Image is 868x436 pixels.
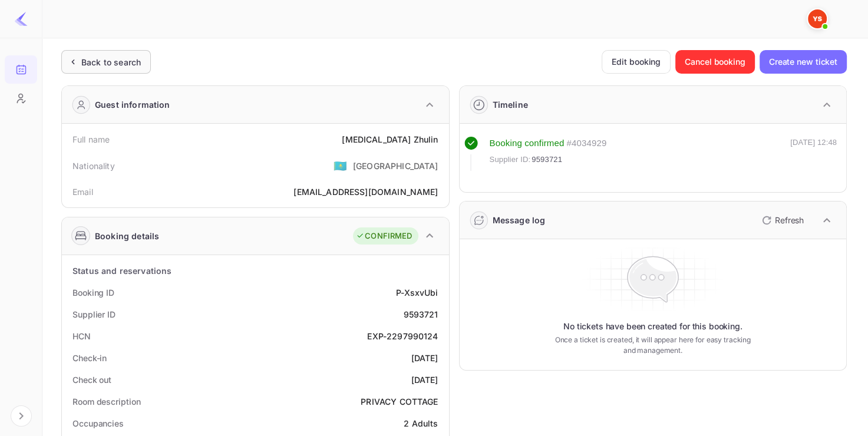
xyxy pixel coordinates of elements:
[72,286,114,299] div: Booking ID
[367,330,438,342] div: EXP-2297990124
[353,160,438,172] div: [GEOGRAPHIC_DATA]
[72,160,115,172] div: Nationality
[675,50,755,74] button: Cancel booking
[549,335,757,356] p: Once a ticket is created, it will appear here for easy tracking and management.
[72,265,171,277] div: Status and reservations
[72,330,91,342] div: HCN
[72,352,107,364] div: Check-in
[602,50,671,74] button: Edit booking
[566,137,606,150] div: # 4034929
[11,405,32,427] button: Expand navigation
[411,352,438,364] div: [DATE]
[490,137,565,150] div: Booking confirmed
[356,230,412,242] div: CONFIRMED
[72,417,124,430] div: Occupancies
[72,374,111,386] div: Check out
[411,374,438,386] div: [DATE]
[493,214,546,226] div: Message log
[72,133,110,146] div: Full name
[81,56,141,68] div: Back to search
[95,98,170,111] div: Guest information
[404,417,438,430] div: 2 Adults
[790,137,837,171] div: [DATE] 12:48
[490,154,531,166] span: Supplier ID:
[493,98,528,111] div: Timeline
[532,154,562,166] span: 9593721
[72,308,115,321] div: Supplier ID
[808,9,827,28] img: Yandex Support
[14,12,28,26] img: LiteAPI
[5,84,37,111] a: Customers
[72,186,93,198] div: Email
[563,321,742,332] p: No tickets have been created for this booking.
[755,211,808,230] button: Refresh
[5,55,37,82] a: Bookings
[95,230,159,242] div: Booking details
[72,395,140,408] div: Room description
[403,308,438,321] div: 9593721
[334,155,347,176] span: United States
[775,214,804,226] p: Refresh
[293,186,438,198] div: [EMAIL_ADDRESS][DOMAIN_NAME]
[361,395,438,408] div: PRIVACY COTTAGE
[760,50,847,74] button: Create new ticket
[396,286,438,299] div: P-XsxvUbi
[342,133,438,146] div: [MEDICAL_DATA] Zhulin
